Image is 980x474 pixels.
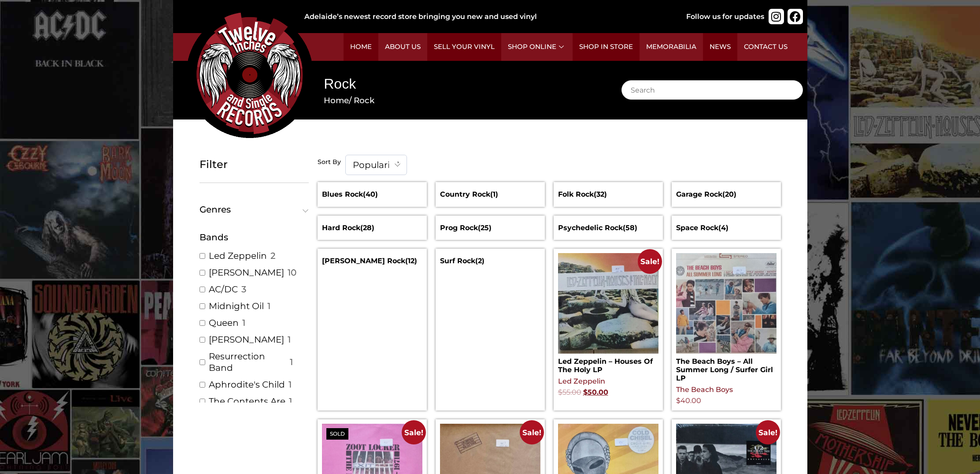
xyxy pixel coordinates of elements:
bdi: 50.00 [583,388,608,396]
span: 1 [242,317,245,328]
h2: Folk Rock [558,187,658,202]
span: 2 [270,250,275,261]
span: 1 [267,300,270,312]
mark: (4) [718,224,729,232]
a: Led Zeppelin [209,250,267,261]
a: Visit product category Prog Rock [440,220,540,235]
span: Sale! [638,249,662,273]
mark: (58) [623,224,637,232]
a: The Beach Boys – All Summer Long / Surfer Girl LP [676,253,777,383]
a: [PERSON_NAME] [209,334,284,345]
span: 1 [288,334,291,345]
div: Follow us for updates [686,11,764,22]
span: 1 [288,379,292,390]
a: Visit product category Garage Rock [676,187,777,202]
h2: [PERSON_NAME] Rock [322,253,422,269]
mark: (12) [405,257,417,265]
a: Led Zeppelin [558,377,605,385]
h2: Prog Rock [440,220,540,235]
a: Sale! Led Zeppelin – Houses Of The Holy LP [558,253,658,374]
a: Home [324,95,349,105]
span: $ [583,388,588,396]
h5: Sort By [318,158,341,166]
span: Popularity [345,155,407,175]
a: Visit product category Surf Rock [440,253,540,269]
a: Visit product category Blues Rock [322,187,422,202]
div: Adelaide’s newest record store bringing you new and used vinyl [304,11,658,22]
span: Sale! [520,420,544,444]
a: Midnight Oil [209,300,264,312]
bdi: 55.00 [558,388,581,396]
span: 3 [241,284,246,295]
a: Shop in Store [573,33,640,61]
mark: (2) [475,257,484,265]
a: The Contents Are [209,396,285,407]
span: Genres [200,205,305,214]
input: Search [621,80,803,100]
a: Contact Us [737,33,794,61]
span: Sale! [402,420,426,444]
img: Led Zeppelin – Houses Of The Holy LP [558,253,658,354]
a: News [703,33,737,61]
a: Sell Your Vinyl [427,33,501,61]
a: AC/DC [209,284,238,295]
a: Visit product category Stoner Rock [322,253,422,269]
a: Home [344,33,378,61]
span: Sold [326,428,348,440]
mark: (40) [363,190,378,198]
a: Shop Online [501,33,573,61]
mark: (20) [722,190,736,198]
a: Memorabilia [640,33,703,61]
a: The Beach Boys [676,385,733,394]
span: $ [558,388,562,396]
span: $ [676,396,680,405]
a: [PERSON_NAME] [209,267,284,278]
img: The Beach Boys – All Summer Long / Surfer Girl LP [676,253,777,354]
h2: Blues Rock [322,187,422,202]
a: Resurrection Band [209,351,286,373]
a: Visit product category Psychedelic Rock [558,220,658,235]
span: 1 [290,356,293,368]
h2: Garage Rock [676,187,777,202]
mark: (32) [594,190,607,198]
h2: Surf Rock [440,253,540,269]
bdi: 40.00 [676,396,701,405]
a: Visit product category Folk Rock [558,187,658,202]
h2: The Beach Boys – All Summer Long / Surfer Girl LP [676,354,777,383]
a: About Us [378,33,427,61]
span: 10 [288,267,296,278]
span: Popularity [346,155,407,175]
h2: Psychedelic Rock [558,220,658,235]
h2: Country Rock [440,187,540,202]
h2: Space Rock [676,220,777,235]
button: Genres [200,205,309,214]
h2: Led Zeppelin – Houses Of The Holy LP [558,354,658,374]
h5: Filter [200,158,309,171]
mark: (25) [478,224,492,232]
mark: (1) [490,190,498,198]
h1: Rock [324,74,595,94]
a: Visit product category Hard Rock [322,220,422,235]
span: 1 [289,396,292,407]
a: Visit product category Space Rock [676,220,777,235]
a: Aphrodite's Child [209,379,285,390]
nav: Breadcrumb [324,94,595,107]
div: Bands [200,231,309,244]
mark: (28) [360,224,374,232]
a: Visit product category Country Rock [440,187,540,202]
h2: Hard Rock [322,220,422,235]
span: Sale! [756,420,780,444]
a: Queen [209,317,239,328]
